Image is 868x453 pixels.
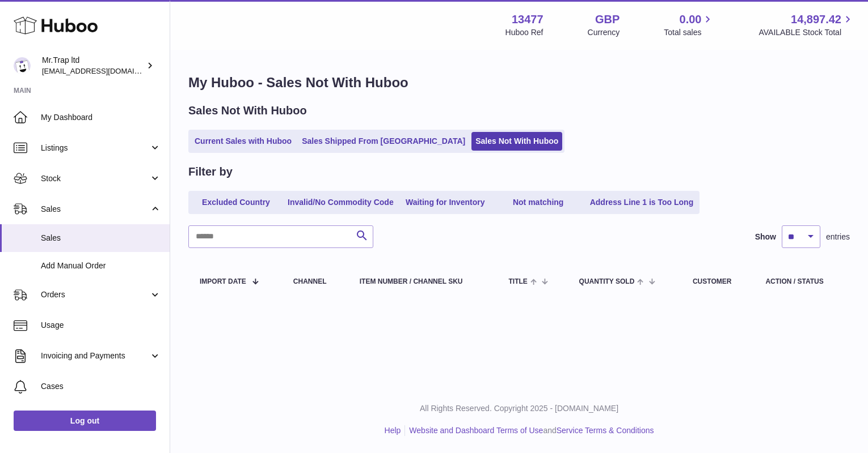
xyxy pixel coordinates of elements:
[400,193,491,212] a: Waiting for Inventory
[765,278,838,285] div: Action / Status
[664,12,714,38] a: 0.00 Total sales
[293,278,337,285] div: Channel
[595,12,620,27] strong: GBP
[41,173,149,184] span: Stock
[41,289,149,300] span: Orders
[385,426,401,435] a: Help
[505,27,543,38] div: Huboo Ref
[360,278,486,285] div: Item Number / Channel SKU
[759,27,854,38] span: AVAILABLE Stock Total
[42,66,167,75] span: [EMAIL_ADDRESS][DOMAIN_NAME]
[755,232,776,242] label: Show
[188,74,850,92] h1: My Huboo - Sales Not With Huboo
[41,320,161,331] span: Usage
[759,12,854,38] a: 14,897.42 AVAILABLE Stock Total
[586,193,698,212] a: Address Line 1 is Too Long
[680,12,702,27] span: 0.00
[693,278,743,285] div: Customer
[405,425,654,436] li: and
[188,103,307,118] h2: Sales Not With Huboo
[41,143,149,153] span: Listings
[41,233,161,243] span: Sales
[42,55,144,76] div: Mr.Trap ltd
[179,403,859,414] p: All Rights Reserved. Copyright 2025 - [DOMAIN_NAME]
[188,164,233,180] h2: Filter by
[409,426,543,435] a: Website and Dashboard Terms of Use
[512,12,543,27] strong: 13477
[493,193,584,212] a: Not matching
[664,27,714,38] span: Total sales
[284,193,398,212] a: Invalid/No Commodity Code
[41,260,161,271] span: Add Manual Order
[41,351,149,361] span: Invoicing and Payments
[41,204,149,215] span: Sales
[41,112,161,123] span: My Dashboard
[579,278,635,285] span: Quantity Sold
[14,411,156,431] a: Log out
[791,12,841,27] span: 14,897.42
[588,27,620,38] div: Currency
[471,132,562,151] a: Sales Not With Huboo
[509,278,528,285] span: Title
[826,232,850,242] span: entries
[191,193,281,212] a: Excluded Country
[191,132,296,151] a: Current Sales with Huboo
[298,132,469,151] a: Sales Shipped From [GEOGRAPHIC_DATA]
[557,426,654,435] a: Service Terms & Conditions
[200,278,246,285] span: Import date
[14,57,31,74] img: office@grabacz.eu
[41,381,161,392] span: Cases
